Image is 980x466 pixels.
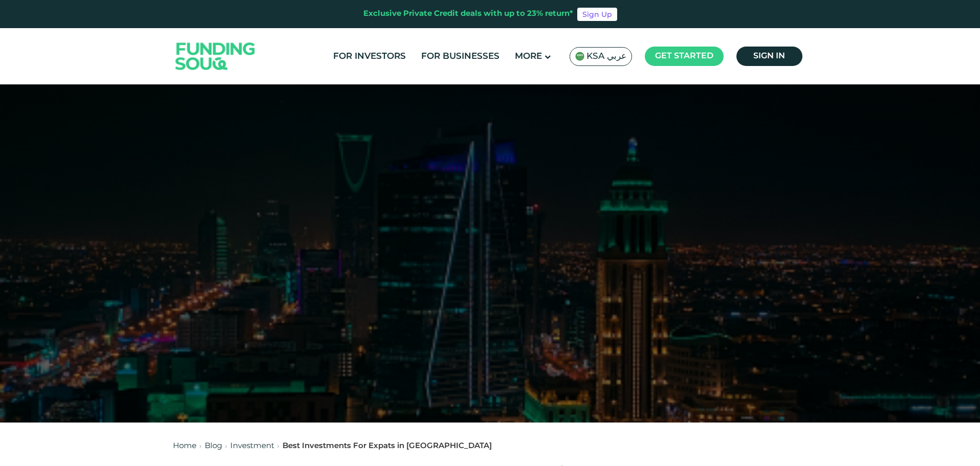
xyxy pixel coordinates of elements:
a: Investment [230,442,274,450]
a: Sign in [736,47,802,66]
a: Home [173,442,197,450]
a: For Businesses [419,48,502,65]
div: Best Investments For Expats in [GEOGRAPHIC_DATA] [282,440,492,452]
span: More [515,52,542,61]
img: Logo [165,31,266,82]
a: Sign Up [577,8,617,21]
img: SA Flag [575,52,584,61]
div: Exclusive Private Credit deals with up to 23% return* [363,8,573,20]
a: Blog [205,442,222,450]
span: Get started [655,52,713,60]
a: For Investors [331,48,408,65]
span: KSA عربي [586,51,626,62]
span: Sign in [753,52,785,60]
